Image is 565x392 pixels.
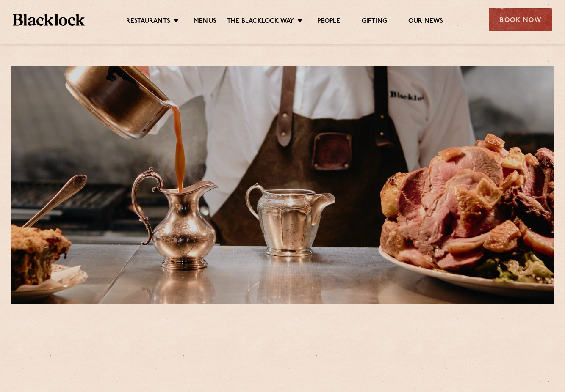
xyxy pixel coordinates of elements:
a: Menus [194,17,216,27]
a: Gifting [362,17,387,27]
div: Book Now [489,8,552,31]
a: Our News [408,17,443,27]
img: BL_Textured_Logo-footer-cropped.svg [13,14,85,26]
a: People [317,17,340,27]
a: The Blacklock Way [227,17,294,27]
a: Restaurants [126,17,170,27]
